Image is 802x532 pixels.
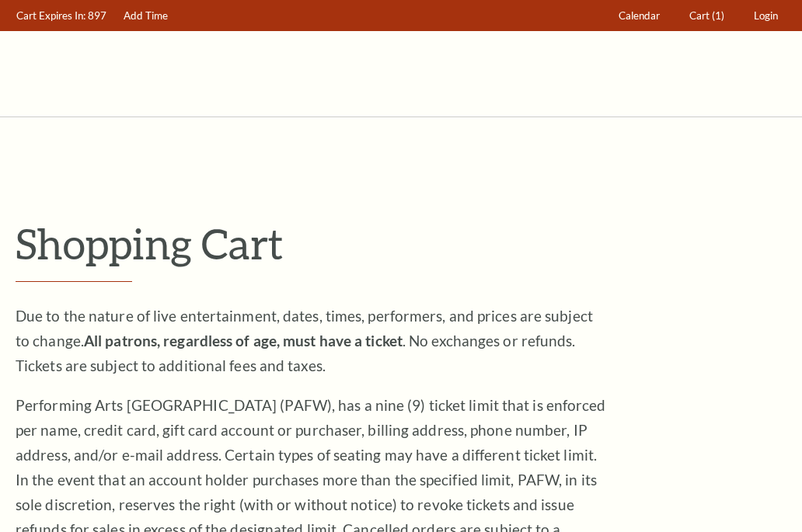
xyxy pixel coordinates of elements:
[88,9,106,22] span: 897
[16,307,593,374] span: Due to the nature of live entertainment, dates, times, performers, and prices are subject to chan...
[16,9,85,22] span: Cart Expires In:
[619,9,660,22] span: Calendar
[712,9,724,22] span: (1)
[84,332,403,349] strong: All patrons, regardless of age, must have a ticket
[747,1,786,31] a: Login
[689,9,710,22] span: Cart
[612,1,668,31] a: Calendar
[754,9,778,22] span: Login
[682,1,732,31] a: Cart (1)
[117,1,176,31] a: Add Time
[16,218,786,269] p: Shopping Cart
